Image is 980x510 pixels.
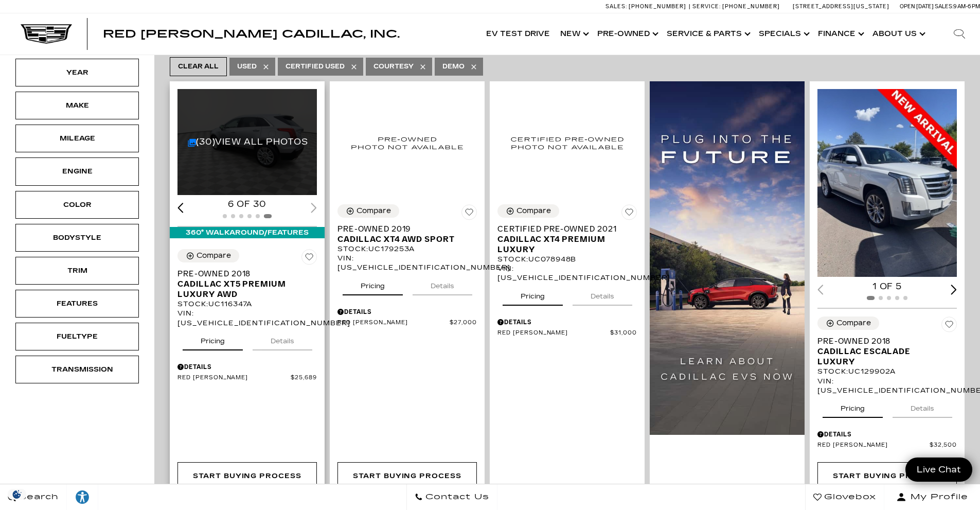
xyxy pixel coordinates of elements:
div: Pricing Details - Certified Pre-Owned 2021 Cadillac XT4 Premium Luxury [497,318,637,327]
button: Save Vehicle [461,204,477,224]
span: Live Chat [912,464,966,476]
div: Bodystyle [51,232,103,243]
a: [STREET_ADDRESS][US_STATE] [793,3,889,10]
button: Save Vehicle [621,204,637,224]
button: pricing tab [503,283,563,306]
a: Specials [754,13,813,55]
a: Sales: [PHONE_NUMBER] [605,4,689,9]
span: [PHONE_NUMBER] [722,3,780,10]
div: Compare [357,206,391,216]
span: Cadillac XT4 AWD Sport [337,234,469,244]
div: Start Buying Process [353,470,461,482]
span: Contact Us [423,490,489,504]
a: Pre-Owned 2018Cadillac XT5 Premium Luxury AWD [177,269,317,300]
span: $32,500 [930,442,957,449]
a: Service: [PHONE_NUMBER] [689,4,782,9]
div: Pricing Details - Pre-Owned 2019 Cadillac XT4 AWD Sport [337,307,477,316]
span: Certified Pre-Owned 2021 [497,224,629,234]
span: Sales: [935,3,953,10]
div: EngineEngine [15,157,139,185]
span: $31,000 [610,329,637,337]
div: Stock : UC129902A [817,367,957,376]
span: Cadillac XT5 Premium Luxury AWD [177,279,309,300]
span: Glovebox [822,490,876,504]
span: Used [237,60,257,73]
span: Cadillac Escalade Luxury [817,346,949,367]
button: pricing tab [823,395,883,418]
button: Save Vehicle [941,316,957,336]
img: Image Count Icon [188,138,196,147]
div: 1 of 5 [817,281,957,292]
div: Next slide [951,285,957,294]
button: Compare Vehicle [177,249,239,262]
a: Contact Us [406,484,497,510]
a: Red [PERSON_NAME] $27,000 [337,319,477,327]
button: Compare Vehicle [337,204,399,218]
div: VIN: [US_VEHICLE_IDENTIFICATION_NUMBER] [817,377,957,395]
div: Compare [516,206,551,216]
div: Previous slide [177,203,184,213]
div: Pricing Details - Pre-Owned 2018 Cadillac XT5 Premium Luxury AWD [177,362,317,372]
img: 2019 Cadillac XT4 AWD Sport [337,89,477,197]
div: Stock : UC116347A [177,300,317,309]
a: Finance [813,13,867,55]
div: Start Buying Process [337,462,477,490]
div: VIN: [US_VEHICLE_IDENTIFICATION_NUMBER] [497,264,637,283]
div: TransmissionTransmission [15,356,139,383]
button: Open user profile menu [884,484,980,510]
span: Pre-Owned 2019 [337,224,469,234]
span: Red [PERSON_NAME] Cadillac, Inc. [103,28,400,40]
div: FueltypeFueltype [15,323,139,350]
span: Clear All [178,60,219,73]
div: Fueltype [51,331,103,342]
div: 6 / 6 [177,89,318,195]
a: Service & Parts [662,13,754,55]
div: Year [51,67,103,78]
div: 360° WalkAround/Features [170,227,325,238]
a: Glovebox [805,484,884,510]
div: Color [51,199,103,210]
a: Red [PERSON_NAME] $32,500 [817,442,957,449]
span: Demo [442,60,465,73]
span: My Profile [906,490,968,504]
button: details tab [253,328,312,350]
img: 2021 Cadillac XT4 Premium Luxury [497,89,637,197]
button: details tab [573,283,632,306]
button: pricing tab [183,328,243,350]
button: Compare Vehicle [817,316,879,330]
span: $25,689 [291,374,317,382]
span: Pre-Owned 2018 [177,269,309,279]
a: (30)View All Photos [188,137,308,147]
a: Certified Pre-Owned 2021Cadillac XT4 Premium Luxury [497,224,637,255]
button: Save Vehicle [301,249,317,269]
img: 2018 Cadillac Escalade Luxury 1 [817,89,958,277]
span: Red [PERSON_NAME] [817,442,930,449]
span: Certified Used [286,60,345,73]
a: Explore your accessibility options [67,484,98,510]
span: Open [DATE] [900,3,934,10]
a: Red [PERSON_NAME] Cadillac, Inc. [103,29,400,39]
a: Pre-Owned [592,13,662,55]
a: New [555,13,592,55]
a: Red [PERSON_NAME] $25,689 [177,374,317,382]
div: Pricing Details - Pre-Owned 2018 Cadillac Escalade Luxury [817,430,957,439]
div: 6 of 30 [177,199,317,210]
div: VIN: [US_VEHICLE_IDENTIFICATION_NUMBER] [337,254,477,272]
span: Sales: [605,3,627,10]
div: Transmission [51,364,103,375]
div: FeaturesFeatures [15,290,139,318]
span: Search [16,490,59,504]
a: EV Test Drive [481,13,555,55]
span: Red [PERSON_NAME] [177,374,291,382]
section: Click to Open Cookie Consent Modal [5,489,29,500]
div: Start Buying Process [817,462,957,490]
div: Features [51,298,103,309]
a: Red [PERSON_NAME] $31,000 [497,329,637,337]
div: Compare [836,319,871,328]
a: Cadillac Dark Logo with Cadillac White Text [21,24,72,44]
button: Compare Vehicle [497,204,559,218]
div: Stock : UC179253A [337,244,477,254]
div: MakeMake [15,92,139,119]
span: Red [PERSON_NAME] [337,319,450,327]
span: 9 AM-6 PM [953,3,980,10]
